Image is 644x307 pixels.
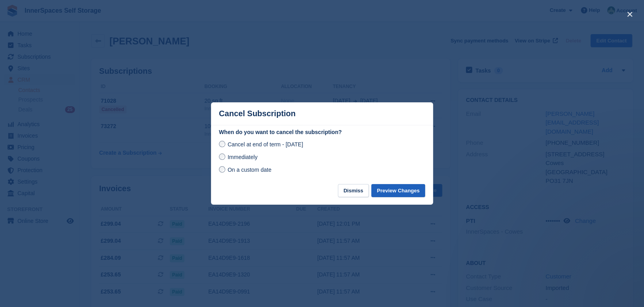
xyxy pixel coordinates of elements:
[228,141,303,148] span: Cancel at end of term - [DATE]
[228,154,257,160] span: Immediately
[623,8,636,21] button: close
[219,128,425,136] label: When do you want to cancel the subscription?
[219,166,225,173] input: On a custom date
[219,109,295,118] p: Cancel Subscription
[338,184,369,197] button: Dismiss
[371,184,425,197] button: Preview Changes
[219,153,225,160] input: Immediately
[219,141,225,147] input: Cancel at end of term - [DATE]
[228,167,272,173] span: On a custom date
